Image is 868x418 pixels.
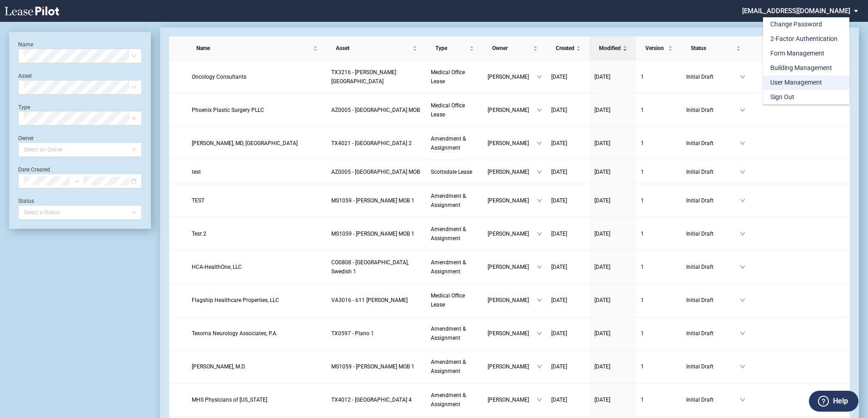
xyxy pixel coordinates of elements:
[833,395,848,407] label: Help
[770,20,822,29] div: Change Password
[770,35,838,44] div: 2-Factor Authentication
[770,93,794,102] div: Sign Out
[809,391,858,412] button: Help
[770,64,832,73] div: Building Management
[770,78,822,87] div: User Management
[770,49,824,58] div: Form Management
